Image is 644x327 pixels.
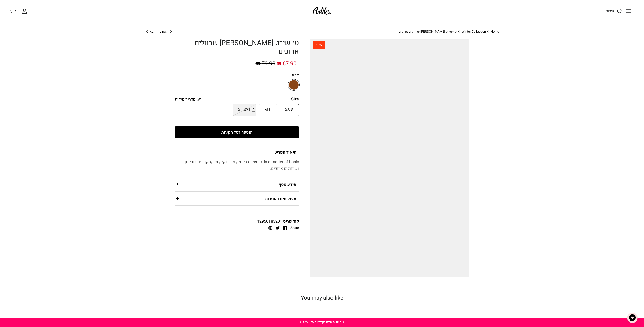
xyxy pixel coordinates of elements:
[159,29,173,34] a: הקודם
[175,145,299,159] summary: תיאור הפריט
[175,96,201,102] a: מדריך מידות
[290,225,299,230] span: Share
[257,218,282,224] span: 12950183201
[491,29,499,34] a: Home
[150,29,155,34] span: הבא
[623,6,634,17] button: Toggle menu
[10,295,634,301] h4: You may also like
[21,8,29,14] a: החשבון שלי
[175,126,299,138] button: הוספה לסל הקניות
[256,60,275,68] span: 79.90 ₪
[285,107,294,113] span: XS-S
[605,8,623,14] a: חיפוש
[277,60,296,68] span: 67.90 ₪
[175,72,299,78] label: צבע
[175,96,195,102] span: מדריך מידות
[283,218,299,224] span: קוד פריט
[175,159,299,177] div: In a matter of basic. טי-שירט בייסיק מבד דקיק ושקפקף עם צווארון ריב ושרוולים ארוכים.
[311,5,333,17] img: Adika IL
[145,29,499,34] nav: Breadcrumbs
[299,320,345,324] a: ✦ משלוח חינם בקנייה מעל ₪220 ✦
[264,107,271,113] span: M-L
[175,192,299,205] summary: משלוחים והחזרות
[605,8,614,13] span: חיפוש
[175,39,299,56] h1: טי-שירט [PERSON_NAME] שרוולים ארוכים
[238,107,251,113] span: XL-XXL
[145,29,156,34] a: הבא
[399,29,457,34] a: טי-שירט [PERSON_NAME] שרוולים ארוכים
[175,177,299,191] summary: מידע נוסף
[291,96,299,102] legend: Size
[625,310,640,325] button: צ'אט
[462,29,486,34] a: Winter Collection
[159,29,168,34] span: הקודם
